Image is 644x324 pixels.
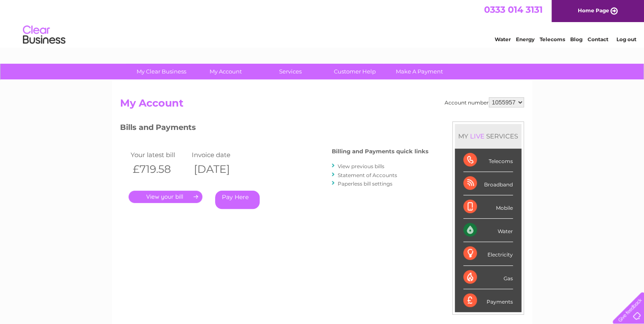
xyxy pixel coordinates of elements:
[338,172,397,178] a: Statement of Accounts
[190,149,251,161] td: Invoice date
[463,219,513,242] div: Water
[129,161,190,178] th: £719.58
[215,191,260,209] a: Pay Here
[126,64,196,79] a: My Clear Business
[22,22,66,48] img: logo.png
[463,266,513,289] div: Gas
[190,161,251,178] th: [DATE]
[463,242,513,265] div: Electricity
[455,124,521,148] div: MY SERVICES
[588,36,608,42] a: Contact
[384,64,454,79] a: Make A Payment
[122,5,523,41] div: Clear Business is a trading name of Verastar Limited (registered in [GEOGRAPHIC_DATA] No. 3667643...
[463,172,513,195] div: Broadband
[570,36,582,42] a: Blog
[495,36,511,42] a: Water
[516,36,535,42] a: Energy
[463,195,513,219] div: Mobile
[445,97,524,107] div: Account number
[255,64,325,79] a: Services
[616,36,636,42] a: Log out
[338,163,384,169] a: View previous bills
[463,289,513,312] div: Payments
[191,64,261,79] a: My Account
[468,132,486,140] div: LIVE
[129,149,190,161] td: Your latest bill
[120,121,428,136] h3: Bills and Payments
[129,191,202,203] a: .
[320,64,390,79] a: Customer Help
[332,148,428,155] h4: Billing and Payments quick links
[338,180,392,187] a: Paperless bill settings
[484,4,543,15] a: 0333 014 3131
[120,97,524,113] h2: My Account
[540,36,565,42] a: Telecoms
[463,149,513,172] div: Telecoms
